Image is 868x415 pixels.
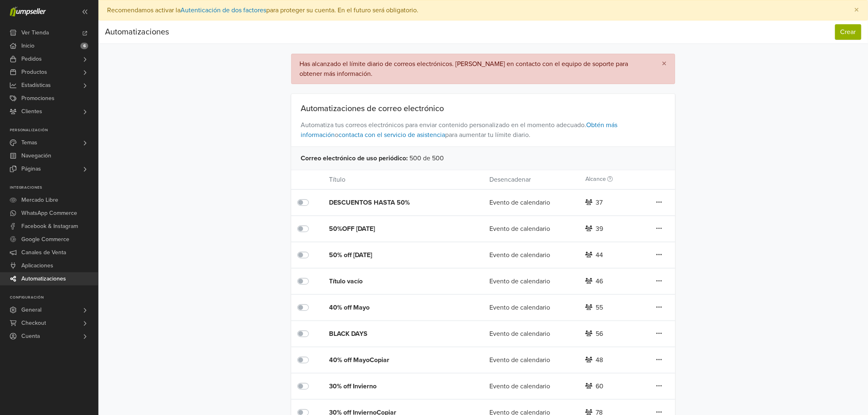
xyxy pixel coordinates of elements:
span: Automatizaciones [21,272,66,285]
span: Automatiza tus correos electrónicos para enviar contenido personalizado en el momento adecuado. o... [291,114,676,146]
label: Alcance [585,175,613,184]
button: Close [846,0,868,20]
span: General [21,303,41,317]
div: 40% off MayoCopiar [329,355,457,365]
div: Has alcanzado el límite diario de correos electrónicos. [PERSON_NAME] en contacto con el equipo d... [300,60,628,78]
div: Evento de calendario [483,224,579,234]
div: 37 [596,198,603,207]
span: 6 [80,43,88,49]
span: WhatsApp Commerce [21,207,77,220]
span: Navegación [21,149,51,162]
span: × [854,4,859,16]
span: Mercado Libre [21,194,58,207]
div: Título vacío [329,276,457,286]
span: Inicio [21,39,34,52]
div: DESCUENTOS HASTA 50% [329,198,457,207]
div: 55 [596,303,603,312]
span: Páginas [21,162,41,176]
span: Canales de Venta [21,246,66,259]
div: 500 de 500 [291,146,676,170]
div: Evento de calendario [483,250,579,260]
a: contacta con el servicio de asistencia [339,131,445,139]
span: Cuenta [21,330,40,343]
div: 50% off [DATE] [329,250,457,260]
div: Evento de calendario [483,303,579,312]
div: 48 [596,355,603,365]
div: 39 [596,224,603,234]
button: Crear [835,24,861,40]
p: Integraciones [10,185,98,190]
p: Personalización [10,128,98,133]
span: Ver Tienda [21,26,49,39]
span: Clientes [21,105,42,118]
div: 60 [596,381,604,391]
span: Pedidos [21,52,42,66]
div: Evento de calendario [483,329,579,339]
span: Temas [21,136,37,149]
div: 46 [596,276,603,286]
div: 40% off Mayo [329,303,457,312]
div: Evento de calendario [483,276,579,286]
div: Desencadenar [483,175,579,185]
span: Estadísticas [21,79,51,92]
div: 56 [596,329,603,339]
span: Correo electrónico de uso periódico : [301,153,408,163]
span: Facebook & Instagram [21,220,78,233]
div: BLACK DAYS [329,329,457,339]
div: 30% off Invierno [329,381,457,391]
div: 44 [596,250,603,260]
a: Autenticación de dos factores [180,6,266,14]
span: × [662,58,667,70]
div: Automatizaciones [105,24,169,40]
div: Evento de calendario [483,355,579,365]
div: Evento de calendario [483,198,579,207]
p: Configuración [10,295,98,300]
div: Evento de calendario [483,381,579,391]
span: Checkout [21,317,46,330]
span: Promociones [21,92,55,105]
span: Productos [21,66,47,79]
div: Automatizaciones de correo electrónico [291,104,676,114]
div: Título [323,175,483,185]
span: Google Commerce [21,233,69,246]
span: Aplicaciones [21,259,53,272]
div: 50%OFF [DATE] [329,224,457,234]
